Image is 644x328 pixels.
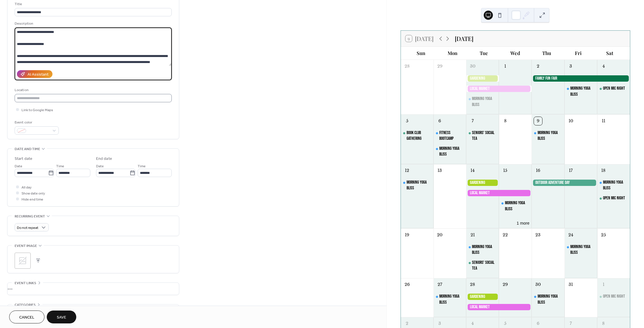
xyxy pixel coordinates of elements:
div: 31 [567,281,575,289]
div: Morning Yoga Bliss [407,180,431,191]
div: 24 [567,231,575,239]
div: 17 [567,167,575,175]
span: Event image [15,243,37,249]
div: 26 [403,281,411,289]
div: Gardening Workshop [466,180,499,186]
div: Fitness Bootcamp [439,130,464,142]
div: Fitness Bootcamp [434,130,466,142]
div: 5 [403,117,411,125]
div: 8 [501,117,510,125]
div: Morning Yoga Bliss [565,86,597,97]
div: 11 [600,117,608,125]
div: 28 [469,281,477,289]
div: 8 [600,320,608,328]
span: All day [22,184,32,190]
div: Outdoor Adventure Day [532,180,597,186]
div: 25 [600,231,608,239]
div: Sat [594,47,625,60]
div: ••• [7,283,179,295]
div: 21 [469,231,477,239]
div: Morning Yoga Bliss [538,130,562,142]
span: Recurring event [15,213,45,219]
span: Show date only [22,190,45,197]
div: Morning Yoga Bliss [538,294,562,305]
div: Morning Yoga Bliss [466,244,499,256]
div: 13 [436,167,444,175]
span: Cancel [19,315,34,321]
div: ••• [7,305,179,317]
div: Morning Yoga Bliss [505,200,530,212]
div: 12 [403,167,411,175]
div: Morning Yoga Bliss [532,294,564,305]
div: Morning Yoga Bliss [570,244,595,256]
div: ; [15,253,31,269]
div: 30 [534,281,542,289]
div: Morning Yoga Bliss [472,244,497,256]
span: Date [96,163,104,169]
div: Sun [405,47,437,60]
div: Local Market [466,86,532,92]
button: Cancel [9,311,44,323]
div: 20 [436,231,444,239]
div: Book Club Gathering [401,130,434,142]
div: 5 [501,320,510,328]
div: Morning Yoga Bliss [401,180,434,191]
div: Morning Yoga Bliss [570,86,595,97]
div: 29 [436,62,444,71]
button: Save [47,311,76,323]
span: Event links [15,280,36,286]
div: Start date [15,156,32,162]
div: 16 [534,167,542,175]
div: Morning Yoga Bliss [472,96,497,108]
div: Seniors' Social Tea [472,260,497,272]
div: Location [15,87,171,93]
div: 19 [403,231,411,239]
div: 14 [469,167,477,175]
div: 10 [567,117,575,125]
span: Time [56,163,64,169]
div: Description [15,21,171,27]
div: AI Assistant [28,72,48,78]
div: Book Club Gathering [407,130,431,142]
div: 22 [501,231,510,239]
span: Categories [15,302,36,308]
div: 6 [436,117,444,125]
div: Open Mic Night [603,294,625,299]
span: Date [15,163,22,169]
span: Date and time [15,146,40,152]
span: Hide end time [22,197,43,203]
div: Open Mic Night [603,86,625,91]
div: Title [15,1,171,7]
div: Morning Yoga Bliss [434,294,466,305]
div: 2 [534,62,542,71]
div: 9 [534,117,542,125]
div: Thu [531,47,563,60]
div: Seniors' Social Tea [466,260,499,272]
button: 1 more [514,220,532,226]
div: End date [96,156,112,162]
div: Open Mic Night [597,294,630,300]
div: 1 [600,281,608,289]
div: Local Market [466,304,532,310]
div: Morning Yoga Bliss [499,200,532,212]
div: 30 [469,62,477,71]
div: 27 [436,281,444,289]
div: 29 [501,281,510,289]
div: Morning Yoga Bliss [434,146,466,158]
div: 7 [567,320,575,328]
div: Gardening Workshop [466,294,499,300]
span: Link to Google Maps [22,107,53,113]
div: 23 [534,231,542,239]
div: 15 [501,167,510,175]
div: Gardening Workshop [466,75,499,82]
div: Morning Yoga Bliss [603,180,628,191]
div: 4 [600,62,608,71]
div: 18 [600,167,608,175]
div: Seniors' Social Tea [466,130,499,142]
div: Local Market [466,190,532,196]
div: Morning Yoga Bliss [597,180,630,191]
div: Tue [468,47,500,60]
div: Seniors' Social Tea [472,130,497,142]
div: [DATE] [455,34,473,43]
div: Event color [15,119,58,125]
